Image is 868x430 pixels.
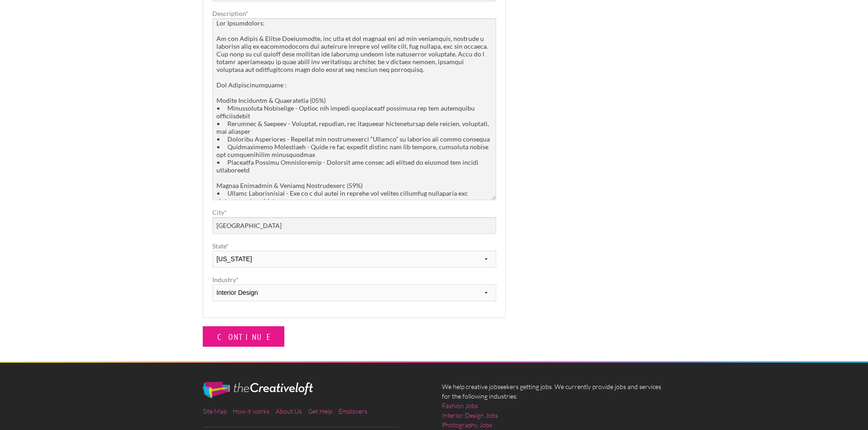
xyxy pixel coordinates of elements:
[442,420,492,430] a: Photography Jobs
[233,407,269,415] a: How it works
[212,275,496,284] label: Industry
[212,9,496,18] label: Description
[442,401,478,410] a: Fashion Jobs
[203,326,284,347] input: Continue
[212,207,496,217] label: City
[339,407,367,415] a: Employers
[212,241,496,251] label: State
[276,407,302,415] a: About Us
[203,382,313,398] img: The Creative Loft
[442,410,498,420] a: Interior Design Jobs
[203,407,226,415] a: Site Map
[308,407,332,415] a: Get Help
